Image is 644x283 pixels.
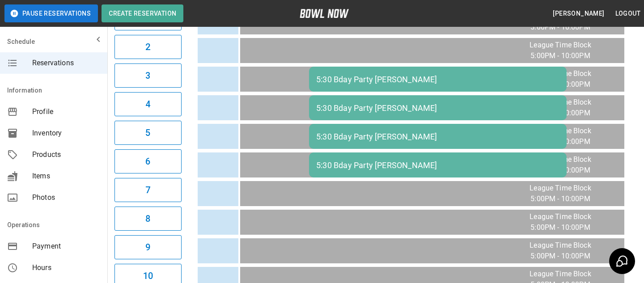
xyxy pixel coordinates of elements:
h6: 3 [145,68,150,83]
button: 7 [114,178,182,202]
div: 5:30 Bday Party [PERSON_NAME] [316,132,559,141]
span: Items [32,171,100,182]
img: logo [300,9,349,18]
div: 5:30 Bday Party [PERSON_NAME] [316,161,559,170]
button: 5 [114,121,182,145]
h6: 9 [145,240,150,254]
h6: 6 [145,154,150,169]
div: 5:30 Bday Party [PERSON_NAME] [316,103,559,113]
button: Logout [612,5,644,22]
h6: 10 [143,269,153,283]
h6: 8 [145,211,150,226]
button: Pause Reservations [4,4,98,22]
span: Reservations [32,58,100,68]
button: Create Reservation [102,4,183,22]
span: Photos [32,192,100,203]
h6: 2 [145,40,150,54]
span: Products [32,149,100,160]
span: Hours [32,262,100,273]
button: 2 [114,35,182,59]
button: 9 [114,235,182,259]
div: 5:30 Bday Party [PERSON_NAME] [316,75,559,84]
button: [PERSON_NAME] [549,5,608,22]
button: 8 [114,207,182,231]
span: Inventory [32,128,100,139]
h6: 4 [145,97,150,111]
h6: 5 [145,126,150,140]
h6: 7 [145,183,150,197]
span: Profile [32,106,100,117]
button: 4 [114,92,182,116]
span: Payment [32,241,100,252]
button: 3 [114,63,182,88]
button: 6 [114,149,182,173]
